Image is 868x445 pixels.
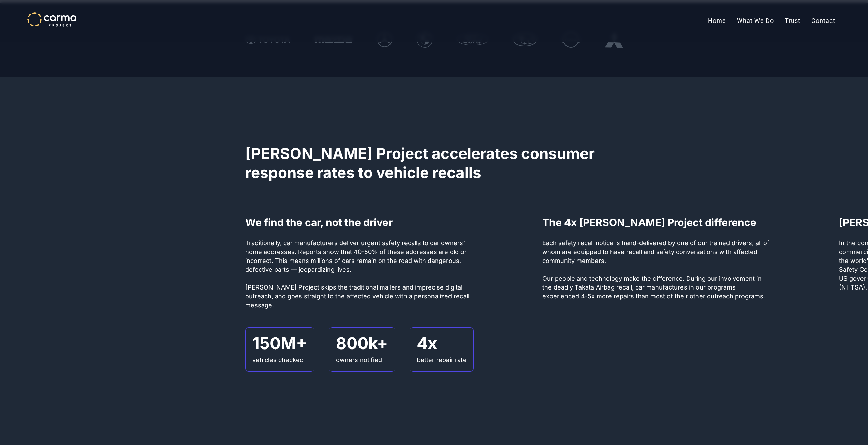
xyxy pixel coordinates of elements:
a: What We Do [732,12,779,29]
a: home [27,12,76,27]
h3: We find the car, not the driver [245,216,474,228]
p: 150M+ [252,335,307,352]
p: 4x [417,335,467,352]
a: Contact [806,12,841,29]
a: Trust [779,12,806,29]
p: 800k+ [336,335,388,352]
p: better repair rate [417,356,467,365]
p: Each safety recall notice is hand-delivered by one of our trained drivers, all of whom are equipp... [542,239,770,301]
p: Traditionally, car manufacturers deliver urgent safety recalls to car owners' home addresses. Rep... [245,239,474,310]
p: owners notified [336,356,388,365]
h2: [PERSON_NAME] Project accelerates consumer response rates to vehicle recalls [245,144,623,182]
h3: The 4x [PERSON_NAME] Project difference [542,216,770,228]
p: vehicles checked [252,356,307,365]
a: Home [703,12,732,29]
